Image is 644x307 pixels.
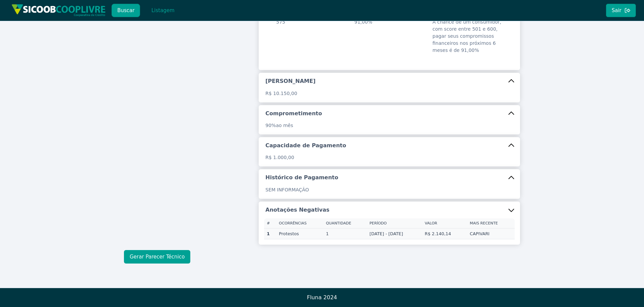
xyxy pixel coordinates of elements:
[323,228,367,239] td: 1
[265,78,316,85] h5: [PERSON_NAME]
[265,155,294,160] span: R$ 1.000,00
[307,294,337,301] span: Fluna 2024
[367,218,422,228] th: Período
[259,137,520,154] button: Capacidade de Pagamento
[265,187,309,192] span: SEM INFORMAÇÃO
[467,228,515,239] td: CAPIVARI
[276,19,285,25] span: 575
[264,228,276,239] th: 1
[265,206,329,214] h5: Anotações Negativas
[276,228,323,239] td: Protestos
[422,228,467,239] td: R$ 2.140,14
[265,142,346,149] h5: Capacidade de Pagamento
[265,110,322,117] h5: Comprometimento
[467,218,515,228] th: Mais recente
[432,19,501,53] span: A chance de um consumidor, com score entre 501 e 600, pagar seus compromissos financeiros nos pró...
[124,250,190,264] button: Gerar Parecer Técnico
[422,218,467,228] th: Valor
[323,218,367,228] th: Quantidade
[259,73,520,90] button: [PERSON_NAME]
[146,4,180,17] button: Listagem
[11,4,106,17] img: img/sicoob_cooplivre.png
[259,202,520,218] button: Anotações Negativas
[367,228,422,239] td: [DATE] - [DATE]
[259,169,520,186] button: Histórico de Pagamento
[259,105,520,122] button: Comprometimento
[111,4,140,17] button: Buscar
[265,174,338,181] h5: Histórico de Pagamento
[606,4,636,17] button: Sair
[265,123,276,128] span: 90%
[265,91,297,96] span: R$ 10.150,00
[265,122,513,129] p: ao mês
[354,19,372,25] span: 91,00%
[276,218,323,228] th: Ocorrências
[264,218,276,228] th: #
